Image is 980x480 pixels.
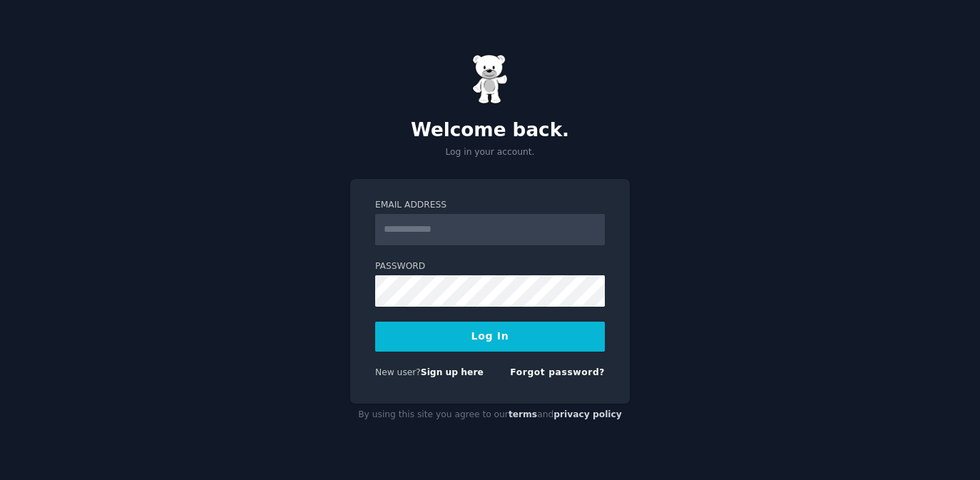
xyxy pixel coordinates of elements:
[509,409,537,419] a: terms
[553,409,622,419] a: privacy policy
[350,404,630,427] div: By using this site you agree to our and
[375,199,605,212] label: Email Address
[421,367,484,377] a: Sign up here
[350,146,630,159] p: Log in your account.
[472,54,508,104] img: Gummy Bear
[510,367,605,377] a: Forgot password?
[375,367,421,377] span: New user?
[375,322,605,352] button: Log In
[375,260,605,273] label: Password
[350,119,630,142] h2: Welcome back.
